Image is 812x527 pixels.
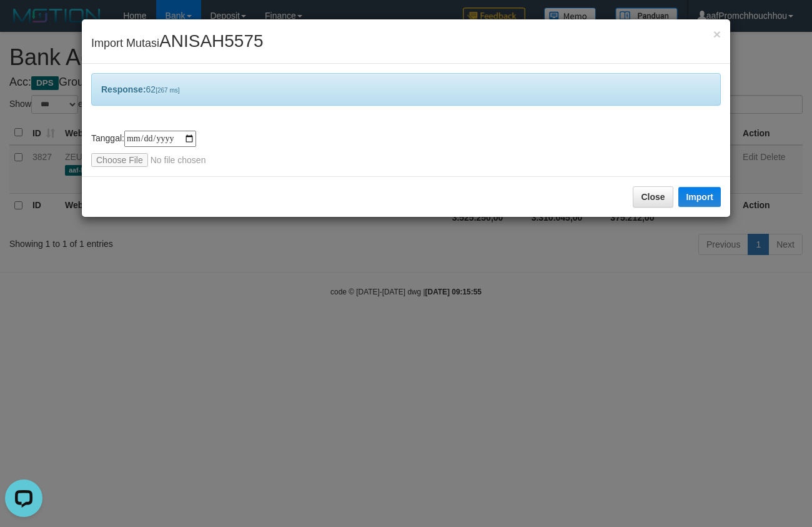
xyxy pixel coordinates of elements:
[156,87,179,94] span: [267 ms]
[633,186,673,208] button: Close
[159,31,264,51] span: ANISAH5575
[713,28,721,41] button: Close
[713,27,721,41] span: ×
[91,131,721,167] div: Tanggal:
[91,37,264,49] span: Import Mutasi
[678,187,721,207] button: Import
[101,84,146,94] b: Response:
[91,73,721,106] div: 62
[5,5,42,43] button: Open LiveChat chat widget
